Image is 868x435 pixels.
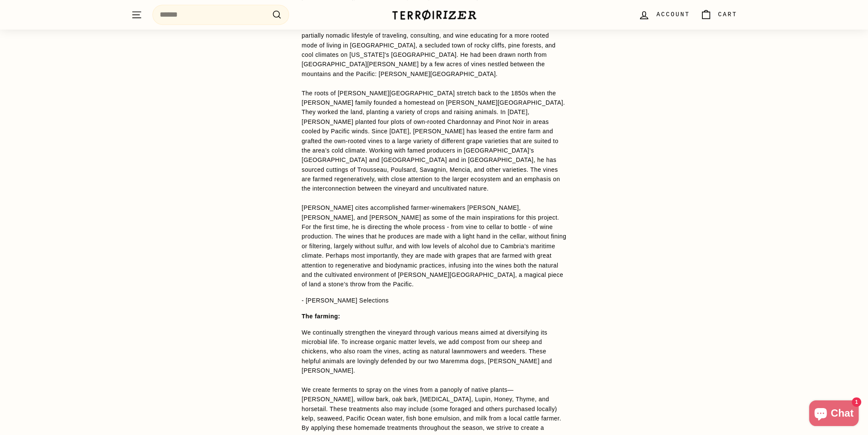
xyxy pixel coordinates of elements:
[807,400,861,428] inbox-online-store-chat: Shopify online store chat
[302,313,340,320] strong: The farming:
[695,2,742,27] a: Cart
[302,297,389,304] span: - [PERSON_NAME] Selections
[656,10,690,19] span: Account
[718,10,737,19] span: Cart
[302,204,567,288] span: [PERSON_NAME] cites accomplished farmer-winemakers [PERSON_NAME], [PERSON_NAME], and [PERSON_NAME...
[633,2,695,27] a: Account
[302,329,552,374] span: We continually strengthen the vineyard through various means aimed at diversifying its microbial ...
[302,90,565,192] span: The roots of [PERSON_NAME][GEOGRAPHIC_DATA] stretch back to the 1850s when the [PERSON_NAME] fami...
